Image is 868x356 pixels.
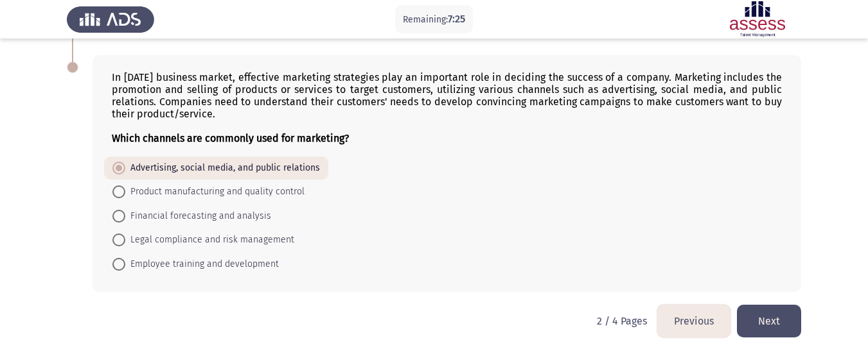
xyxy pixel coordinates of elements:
span: Financial forecasting and analysis [125,208,271,224]
p: 2 / 4 Pages [597,315,647,327]
span: 7:25 [448,13,465,25]
b: Which channels are commonly used for marketing? [112,132,349,144]
span: Product manufacturing and quality control [125,184,305,199]
div: In [DATE] business market, effective marketing strategies play an important role in deciding the ... [112,71,782,144]
button: load next page [737,305,801,337]
img: Assessment logo of ASSESS English Language Assessment (3 Module) (Ba - IB) [714,1,801,37]
p: Remaining: [403,12,465,28]
span: Legal compliance and risk management [125,232,294,248]
button: load previous page [657,305,731,337]
img: Assess Talent Management logo [67,1,154,37]
span: Advertising, social media, and public relations [125,160,320,176]
span: Employee training and development [125,257,279,272]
